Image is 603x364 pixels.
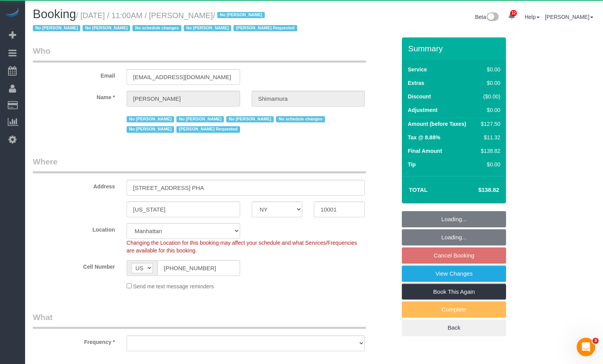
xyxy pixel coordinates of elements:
label: Frequency * [27,335,121,346]
label: Location [27,223,121,234]
label: Email [27,69,121,80]
small: / [DATE] / 11:00AM / [PERSON_NAME] [33,11,300,33]
input: First Name [127,91,240,107]
label: Cell Number [27,260,121,271]
legend: What [33,312,366,329]
div: $0.00 [478,79,500,87]
input: Email [127,69,240,85]
div: $127.50 [478,120,500,128]
a: View Changes [402,266,506,282]
a: 12 [504,8,519,25]
span: Changing the Location for this booking may affect your schedule and what Services/Frequencies are... [127,240,357,254]
input: City [127,201,240,217]
span: No [PERSON_NAME] [33,25,80,31]
span: [PERSON_NAME] Requested [234,25,297,31]
label: Amount (before Taxes) [408,120,466,128]
label: Tax @ 8.88% [408,134,440,141]
div: $0.00 [478,66,500,73]
img: New interface [486,12,499,22]
span: No [PERSON_NAME] [127,116,174,122]
span: No schedule changes [276,116,325,122]
span: 3 [593,338,599,344]
strong: Total [409,186,428,193]
span: 12 [510,10,517,16]
div: $0.00 [478,106,500,114]
div: $138.82 [478,147,500,155]
iframe: Intercom live chat [577,338,595,356]
legend: Where [33,156,366,173]
label: Service [408,66,427,73]
div: ($0.00) [478,93,500,100]
label: Name * [27,91,121,101]
a: Beta [475,14,499,20]
a: Help [525,14,540,20]
input: Zip Code [314,201,365,217]
input: Cell Number [158,260,240,276]
img: Automaid Logo [5,8,20,19]
label: Extras [408,79,424,87]
label: Final Amount [408,147,442,155]
label: Tip [408,161,416,168]
div: $11.32 [478,134,500,141]
h4: $138.82 [455,187,499,193]
span: No [PERSON_NAME] [217,12,265,18]
span: No [PERSON_NAME] [226,116,274,122]
span: Send me text message reminders [133,283,214,290]
a: Book This Again [402,284,506,300]
span: No [PERSON_NAME] [184,25,231,31]
input: Last Name [252,91,365,107]
span: Booking [33,7,76,21]
label: Discount [408,93,431,100]
label: Address [27,180,121,190]
span: No [PERSON_NAME] [83,25,130,31]
span: No [PERSON_NAME] [176,116,224,122]
h3: Summary [408,44,502,53]
span: No schedule changes [132,25,181,31]
legend: Who [33,45,366,63]
label: Adjustment [408,106,437,114]
span: [PERSON_NAME] Requested [176,126,240,132]
div: $0.00 [478,161,500,168]
a: Back [402,320,506,336]
a: [PERSON_NAME] [545,14,593,20]
span: No [PERSON_NAME] [127,126,174,132]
